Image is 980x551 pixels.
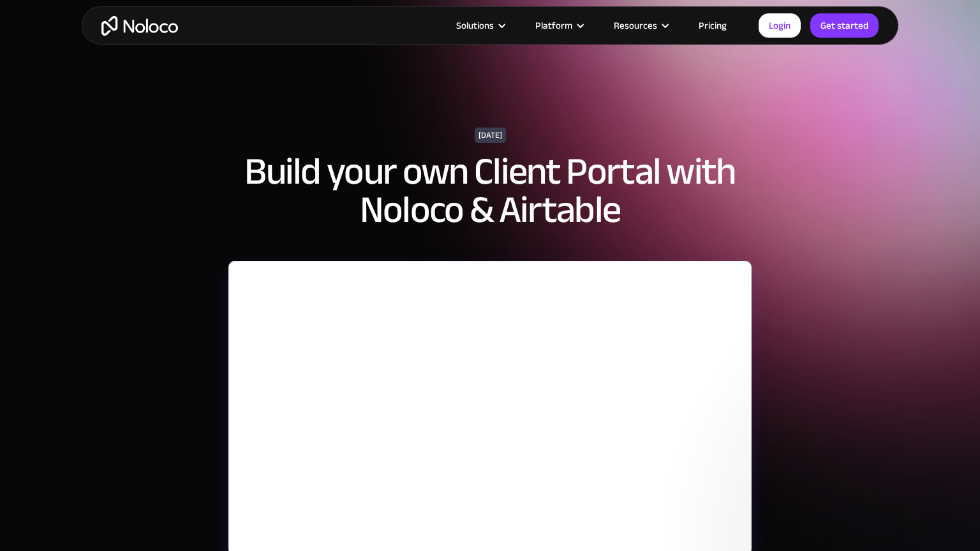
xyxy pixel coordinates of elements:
a: Get started [810,13,879,38]
div: Resources [598,17,683,34]
div: Platform [535,17,572,34]
div: Solutions [456,17,494,34]
div: [DATE] [475,128,506,143]
div: Platform [519,17,598,34]
h1: Build your own Client Portal with Noloco & Airtable [235,152,745,229]
a: Login [759,13,801,38]
div: Solutions [440,17,519,34]
a: home [101,16,178,36]
div: Resources [614,17,657,34]
a: Pricing [683,17,743,34]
